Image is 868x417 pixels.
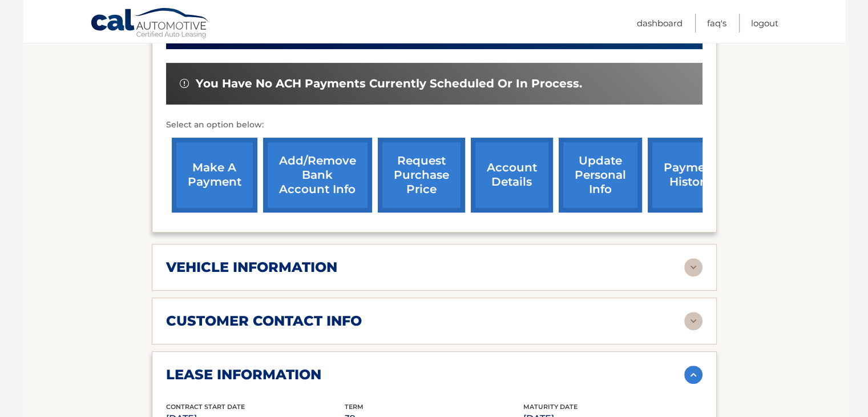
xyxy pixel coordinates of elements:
p: Select an option below: [166,118,703,132]
h2: vehicle information [166,259,337,276]
a: request purchase price [378,138,465,212]
a: FAQ's [707,14,726,33]
span: Term [345,403,364,411]
h2: lease information [166,366,321,383]
img: accordion-rest.svg [684,258,703,276]
a: Dashboard [637,14,683,33]
a: payment history [648,138,733,212]
span: You have no ACH payments currently scheduled or in process. [196,77,582,91]
a: make a payment [172,138,257,212]
a: Logout [751,14,778,33]
a: Add/Remove bank account info [263,138,372,212]
span: Maturity Date [523,403,578,411]
img: accordion-rest.svg [684,312,703,330]
span: Contract Start Date [166,403,245,411]
img: accordion-active.svg [684,366,703,384]
h2: customer contact info [166,312,362,330]
a: update personal info [559,138,642,212]
a: account details [471,138,553,212]
img: alert-white.svg [180,79,189,88]
a: Cal Automotive [90,7,210,41]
